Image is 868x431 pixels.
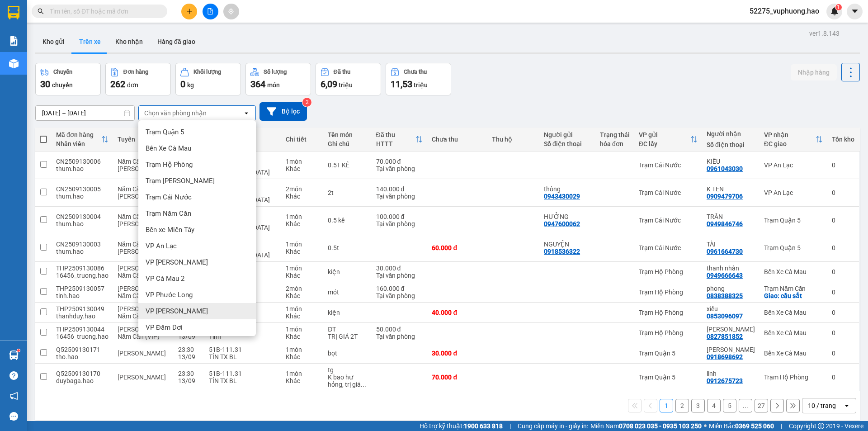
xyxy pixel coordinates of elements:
div: 23:30 [178,370,200,377]
span: Trạm Cái Nước [146,193,192,202]
div: Khác [286,248,319,255]
div: Bến Xe Cà Mau [764,268,823,275]
ul: Menu [138,120,256,336]
div: 1 món [286,326,319,333]
div: Trạng thái [600,131,630,138]
div: Q52509130170 [56,370,108,377]
span: [PERSON_NAME] [118,350,166,357]
div: Trạm Quận 5 [639,350,698,357]
div: 0943430029 [544,193,580,200]
div: Trạm Cái Nước [639,189,698,196]
div: Người nhận [707,130,755,137]
span: Trạm [PERSON_NAME] [146,176,215,185]
div: thanhduy.hao [56,313,108,320]
div: phong [707,285,755,292]
div: Tại văn phòng [376,272,423,279]
span: search [38,8,44,14]
div: Trạm Hộ Phòng [639,329,698,336]
div: 2t [328,189,367,196]
div: 30.000 đ [432,350,483,357]
button: aim [223,4,239,19]
div: TRÂN [707,213,755,220]
div: Trạm Cái Nước [639,161,698,169]
span: VP [PERSON_NAME] [146,258,208,267]
div: VP An Lạc [764,189,823,196]
div: Khác [286,193,319,200]
svg: open [243,109,250,117]
button: Khối lượng0kg [175,63,241,95]
div: CN2509130004 [56,213,108,220]
span: [PERSON_NAME] - Năm Căn (VIP) [118,285,169,299]
li: 26 Phó Cơ Điều, Phường 12 [85,22,378,33]
div: THP2509130049 [56,305,108,313]
div: kiện [328,309,367,316]
div: 0961664730 [707,248,743,255]
div: thanh nhàn [707,265,755,272]
div: Khác [286,377,319,384]
span: Miền Bắc [709,421,774,431]
span: VP Đầm Dơi [146,323,183,332]
button: Nhập hàng [791,64,837,81]
span: kg [187,81,194,89]
li: Hotline: 02839552959 [85,33,378,45]
div: ĐC lấy [639,140,690,147]
span: [PERSON_NAME] - Năm Căn (VIP) [118,305,169,320]
sup: 1 [17,349,20,352]
strong: 0708 023 035 - 0935 103 250 [619,422,702,430]
div: 0827851852 [707,333,743,340]
div: 30.000 đ [376,265,423,272]
div: tho.hao [56,353,108,360]
div: Tình [209,333,277,340]
div: Chưa thu [404,69,427,75]
div: 0949846746 [707,220,743,227]
div: Đơn hàng [123,69,148,75]
div: Trạm Quận 5 [764,244,823,251]
span: 364 [250,79,265,90]
div: 0.5t [328,244,367,251]
div: Người gửi [544,131,591,138]
b: GỬI : VP [PERSON_NAME] [11,66,158,81]
span: 1 [837,4,840,10]
div: Tại văn phòng [376,165,423,172]
span: đơn [127,81,138,89]
button: caret-down [847,4,863,19]
div: ĐT [328,326,367,333]
span: Trạm Hộ Phòng [146,160,193,169]
div: xiếu [707,305,755,313]
div: 0947600062 [544,220,580,227]
div: 0.5 kế [328,217,367,224]
div: 0 [832,350,854,357]
div: 13/09 [178,377,200,384]
div: 51B-111.31 [209,346,277,353]
span: VP An Lạc [146,242,177,251]
div: Tồn kho [832,136,854,143]
button: file-add [203,4,218,19]
button: 1 [660,399,673,412]
div: 0 [832,244,854,251]
div: ĐC giao [764,140,816,147]
span: triệu [339,81,353,89]
div: 0 [832,309,854,316]
div: 16456_truong.hao [56,272,108,279]
div: Trạm Năm Căn [764,285,823,292]
div: CN2509130003 [56,241,108,248]
div: linh [707,370,755,377]
div: 1 món [286,213,319,220]
div: bọt [328,350,367,357]
span: Miền Nam [590,421,702,431]
th: Toggle SortBy [52,128,113,152]
div: 0.5T KÊ [328,161,367,169]
div: 160.000 đ [376,285,423,292]
span: | [781,421,782,431]
div: kiện [328,268,367,275]
div: hóa đơn [600,140,630,147]
div: 1 món [286,158,319,165]
div: tinh.hao [56,292,108,299]
span: [PERSON_NAME] - Năm Căn (VIP) [118,265,169,279]
div: VP An Lạc [764,161,823,169]
span: [PERSON_NAME] - Năm Căn (VIP) [118,326,169,340]
div: 100.000 đ [376,213,423,220]
div: K bao hư hỏng, trị giá 10tr [328,374,367,388]
button: 3 [691,399,705,412]
div: Số lượng [264,69,287,75]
